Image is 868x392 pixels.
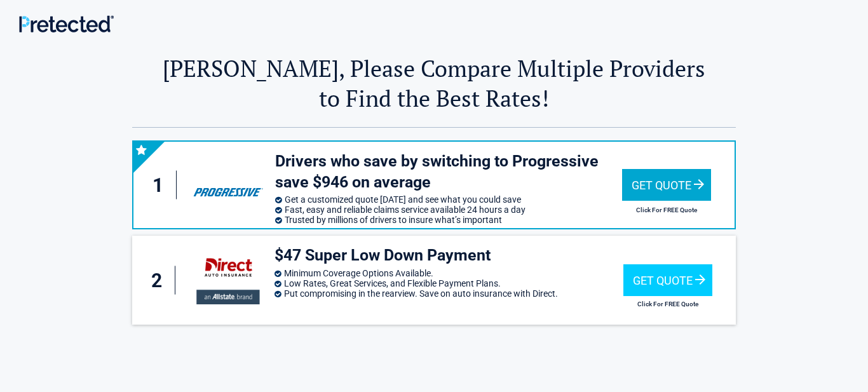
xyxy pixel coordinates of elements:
h2: [PERSON_NAME], Please Compare Multiple Providers to Find the Best Rates! [132,53,736,113]
li: Get a customized quote [DATE] and see what you could save [275,194,622,205]
li: Fast, easy and reliable claims service available 24 hours a day [275,205,622,215]
img: Main Logo [19,15,114,32]
h3: $47 Super Low Down Payment [275,245,623,266]
h2: Click For FREE Quote [623,301,712,308]
div: 2 [145,266,175,295]
li: Low Rates, Great Services, and Flexible Payment Plans. [275,278,623,288]
div: 1 [146,171,177,199]
h3: Drivers who save by switching to Progressive save $946 on average [275,151,622,193]
li: Put compromising in the rearview. Save on auto insurance with Direct. [275,288,623,299]
li: Trusted by millions of drivers to insure what’s important [275,215,622,225]
h2: Click For FREE Quote [622,206,711,213]
div: Get Quote [623,264,712,296]
div: Get Quote [622,169,711,201]
img: directauto's logo [186,248,268,312]
li: Minimum Coverage Options Available. [275,268,623,278]
img: progressive's logo [187,165,269,205]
